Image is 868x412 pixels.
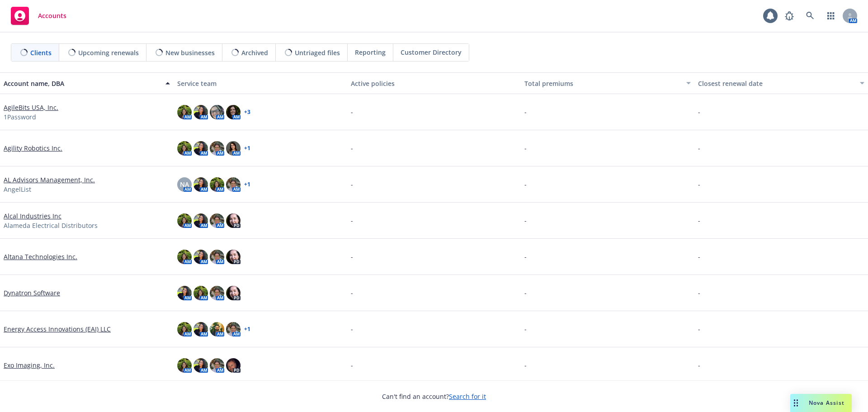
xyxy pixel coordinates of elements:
[177,105,192,119] img: photo
[790,394,852,412] button: Nova Assist
[193,286,208,300] img: photo
[226,286,241,300] img: photo
[193,141,208,156] img: photo
[7,3,70,28] a: Accounts
[210,105,224,119] img: photo
[4,112,36,122] span: 1Password
[351,324,353,334] span: -
[177,358,192,373] img: photo
[177,286,192,300] img: photo
[30,48,52,57] span: Clients
[780,7,798,25] a: Report a Bug
[177,322,192,336] img: photo
[698,288,700,298] span: -
[382,392,486,401] span: Can't find an account?
[193,250,208,264] img: photo
[351,107,353,117] span: -
[347,72,521,94] button: Active policies
[38,12,66,19] span: Accounts
[177,213,192,228] img: photo
[244,182,250,187] a: + 1
[180,180,189,189] span: NA
[210,286,224,300] img: photo
[524,107,527,117] span: -
[4,211,61,221] a: Alcal Industries Inc
[226,322,241,336] img: photo
[698,324,700,334] span: -
[226,213,241,228] img: photo
[698,180,700,189] span: -
[210,322,224,336] img: photo
[226,177,241,192] img: photo
[4,143,62,153] a: Agility Robotics Inc.
[4,175,95,185] a: AL Advisors Management, Inc.
[521,72,694,94] button: Total premiums
[351,180,353,189] span: -
[524,180,527,189] span: -
[698,360,700,370] span: -
[698,216,700,225] span: -
[351,143,353,153] span: -
[177,250,192,264] img: photo
[244,109,250,115] a: + 3
[351,288,353,298] span: -
[4,324,111,334] a: Energy Access Innovations (EAI) LLC
[355,47,386,57] span: Reporting
[4,221,98,230] span: Alameda Electrical Distributors
[351,216,353,225] span: -
[193,322,208,336] img: photo
[698,252,700,261] span: -
[698,79,854,88] div: Closest renewal date
[226,141,241,156] img: photo
[4,185,31,194] span: AngelList
[193,213,208,228] img: photo
[524,252,527,261] span: -
[210,250,224,264] img: photo
[177,141,192,156] img: photo
[524,143,527,153] span: -
[524,216,527,225] span: -
[694,72,868,94] button: Closest renewal date
[244,327,250,332] a: + 1
[351,360,353,370] span: -
[210,213,224,228] img: photo
[177,79,344,88] div: Service team
[210,177,224,192] img: photo
[524,360,527,370] span: -
[295,48,340,57] span: Untriaged files
[193,358,208,373] img: photo
[193,105,208,119] img: photo
[801,7,819,25] a: Search
[226,358,241,373] img: photo
[226,105,241,119] img: photo
[210,358,224,373] img: photo
[78,48,139,57] span: Upcoming renewals
[165,48,215,57] span: New businesses
[351,79,517,88] div: Active policies
[4,252,77,261] a: Altana Technologies Inc.
[210,141,224,156] img: photo
[4,79,160,88] div: Account name, DBA
[4,360,55,370] a: Exo Imaging, Inc.
[524,324,527,334] span: -
[401,47,462,57] span: Customer Directory
[226,250,241,264] img: photo
[241,48,268,57] span: Archived
[449,392,486,401] a: Search for it
[4,103,58,112] a: AgileBits USA, Inc.
[351,252,353,261] span: -
[4,288,60,298] a: Dynatron Software
[524,79,681,88] div: Total premiums
[193,177,208,192] img: photo
[244,146,250,151] a: + 1
[698,107,700,117] span: -
[790,394,802,412] div: Drag to move
[524,288,527,298] span: -
[822,7,840,25] a: Switch app
[809,399,844,407] span: Nova Assist
[174,72,347,94] button: Service team
[698,143,700,153] span: -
